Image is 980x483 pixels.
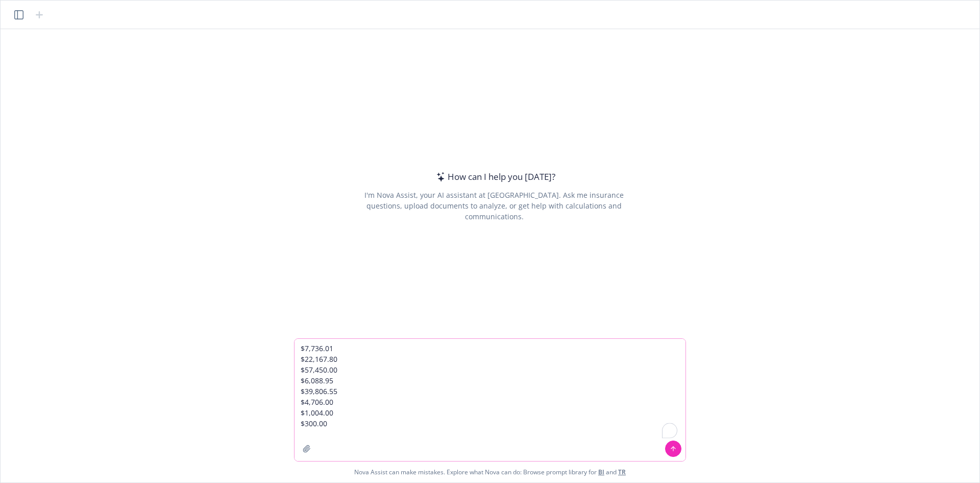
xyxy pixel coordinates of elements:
textarea: To enrich screen reader interactions, please activate Accessibility in Grammarly extension settings [295,339,685,461]
a: BI [598,468,604,476]
span: Nova Assist can make mistakes. Explore what Nova can do: Browse prompt library for and [354,462,626,482]
div: How can I help you [DATE]? [433,170,555,183]
a: TR [618,468,626,476]
div: I'm Nova Assist, your AI assistant at [GEOGRAPHIC_DATA]. Ask me insurance questions, upload docum... [350,190,638,222]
